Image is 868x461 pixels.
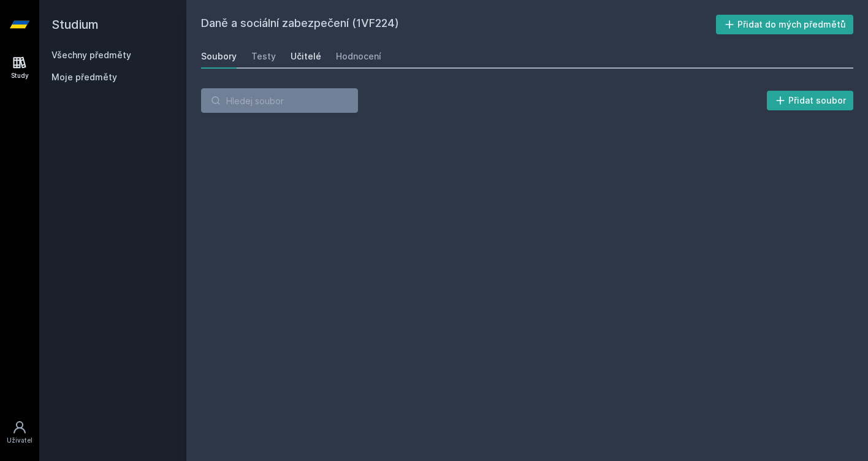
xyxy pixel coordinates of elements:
[51,50,131,60] a: Všechny předměty
[11,71,29,80] div: Study
[251,44,276,69] a: Testy
[2,49,37,86] a: Study
[251,50,276,63] div: Testy
[7,436,32,445] div: Uživatel
[336,50,381,63] div: Hodnocení
[291,44,321,69] a: Učitelé
[716,15,854,34] button: Přidat do mých předmětů
[51,71,117,83] span: Moje předměty
[336,44,381,69] a: Hodnocení
[767,91,854,110] button: Přidat soubor
[291,50,321,63] div: Učitelé
[201,15,716,34] h2: Daně a sociální zabezpečení (1VF224)
[201,44,237,69] a: Soubory
[201,88,358,113] input: Hledej soubor
[201,50,237,63] div: Soubory
[2,414,37,451] a: Uživatel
